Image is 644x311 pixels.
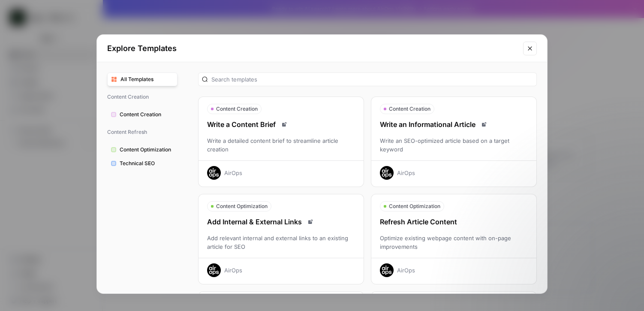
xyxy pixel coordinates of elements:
input: Search templates [211,75,533,84]
div: Write a detailed content brief to streamline article creation [199,136,364,154]
span: Content Optimization [216,202,268,210]
button: Content OptimizationAdd Internal & External LinksRead docsAdd relevant internal and external link... [198,194,364,284]
span: Content Creation [107,90,178,104]
div: AirOps [224,169,242,177]
button: All Templates [107,72,178,86]
div: Write an SEO-optimized article based on a target keyword [371,136,536,154]
a: Read docs [305,217,316,227]
div: AirOps [397,266,415,275]
span: Content Creation [389,105,430,113]
span: All Templates [120,75,174,83]
div: Write an Informational Article [371,119,536,130]
span: Content Creation [216,105,258,113]
button: Technical SEO [107,157,178,170]
button: Content Optimization [107,143,178,157]
span: Content Creation [120,111,174,118]
div: Write a Content Brief [199,119,364,130]
span: Technical SEO [120,160,174,167]
a: Read docs [479,119,489,130]
button: Content Creation [107,108,178,121]
div: AirOps [224,266,242,275]
button: Close modal [523,42,537,55]
a: Read docs [279,119,289,130]
button: Content CreationWrite a Content BriefRead docsWrite a detailed content brief to streamline articl... [198,97,364,187]
div: Refresh Article Content [371,217,536,227]
button: Content CreationWrite an Informational ArticleRead docsWrite an SEO-optimized article based on a ... [371,97,537,187]
span: Content Refresh [107,125,178,139]
button: Content OptimizationRefresh Article ContentOptimize existing webpage content with on-page improve... [371,194,537,284]
div: Add relevant internal and external links to an existing article for SEO [199,234,364,251]
div: AirOps [397,169,415,177]
span: Content Optimization [389,202,440,210]
span: Content Optimization [120,146,174,154]
div: Optimize existing webpage content with on-page improvements [371,234,536,251]
div: Add Internal & External Links [199,217,364,227]
h2: Explore Templates [107,42,518,54]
